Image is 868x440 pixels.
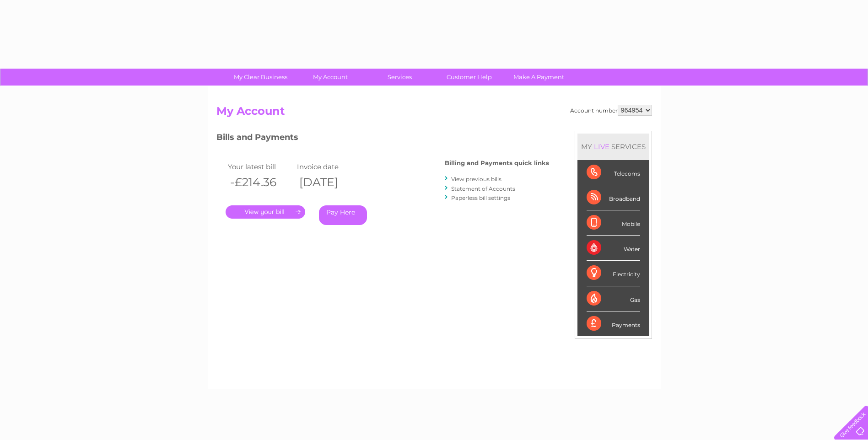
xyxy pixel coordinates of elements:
[216,131,549,147] h3: Bills and Payments
[577,134,649,160] div: MY SERVICES
[431,69,507,86] a: Customer Help
[451,185,515,192] a: Statement of Accounts
[587,286,640,311] div: Gas
[223,69,298,86] a: My Clear Business
[362,69,437,86] a: Services
[451,176,501,182] a: View previous bills
[292,69,368,86] a: My Account
[445,160,549,166] h4: Billing and Payments quick links
[226,173,295,192] th: -£214.36
[587,160,640,185] div: Telecoms
[295,161,364,173] td: Invoice date
[592,142,611,151] div: LIVE
[451,194,510,201] a: Paperless bill settings
[319,205,367,225] a: Pay Here
[587,210,640,236] div: Mobile
[587,261,640,286] div: Electricity
[501,69,577,86] a: Make A Payment
[587,236,640,261] div: Water
[587,185,640,210] div: Broadband
[226,205,305,219] a: .
[216,105,652,122] h2: My Account
[295,173,364,192] th: [DATE]
[226,161,295,173] td: Your latest bill
[570,105,652,116] div: Account number
[587,311,640,336] div: Payments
